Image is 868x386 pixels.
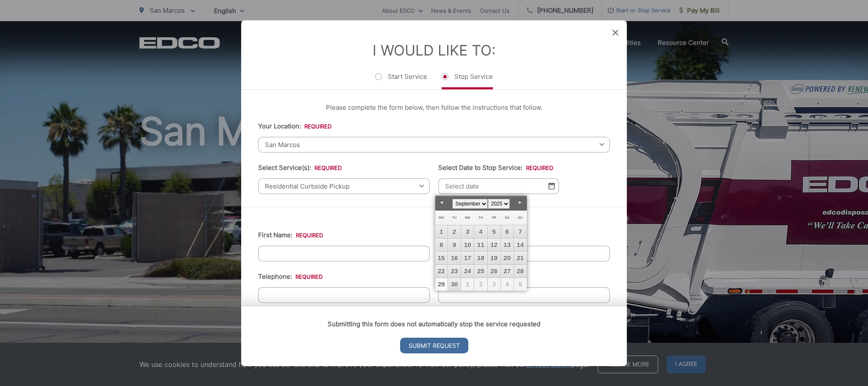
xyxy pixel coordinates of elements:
a: 21 [514,252,527,264]
span: Monday [439,216,444,219]
input: Submit Request [400,338,468,353]
a: 11 [474,239,487,251]
span: 1 [461,278,474,291]
label: Stop Service [442,72,493,89]
p: Please complete the form below, then follow the instructions that follow. [258,102,610,112]
span: 4 [501,278,514,291]
label: Select Service(s): [258,164,342,171]
a: 30 [448,278,461,291]
span: San Marcos [258,136,610,152]
span: Thursday [479,216,483,219]
a: 4 [474,225,487,238]
select: Select month [452,199,488,209]
span: Tuesday [452,216,457,219]
a: 15 [435,252,448,264]
a: 24 [461,265,474,278]
a: 28 [514,265,527,278]
a: 2 [448,225,461,238]
a: 13 [501,239,514,251]
span: Sunday [518,216,523,219]
a: 14 [514,239,527,251]
label: I Would Like To: [373,41,495,58]
a: 6 [501,225,514,238]
a: 17 [461,252,474,264]
label: Start Service [375,72,427,89]
a: Next [514,196,527,209]
a: 22 [435,265,448,278]
select: Select year [488,199,510,209]
a: 29 [435,278,448,291]
span: Residential Curbside Pickup [258,178,430,194]
a: Prev [435,196,448,209]
a: 20 [501,252,514,264]
a: 1 [435,225,448,238]
img: Select date [548,182,555,189]
a: 26 [488,265,501,278]
a: 7 [514,225,527,238]
a: 25 [474,265,487,278]
a: 18 [474,252,487,264]
a: 16 [448,252,461,264]
input: Select date [438,178,559,194]
label: Select Date to Stop Service: [438,164,553,171]
span: Wednesday [465,216,470,219]
span: Saturday [505,216,509,219]
a: 3 [461,225,474,238]
strong: Submitting this form does not automatically stop the service requested [328,320,540,328]
label: First Name: [258,231,323,239]
a: 5 [488,225,501,238]
span: 3 [488,278,501,291]
span: Friday [492,216,496,219]
label: Telephone: [258,272,323,280]
a: 19 [488,252,501,264]
span: 5 [514,278,527,291]
a: 27 [501,265,514,278]
label: Your Location: [258,122,331,130]
span: 2 [474,278,487,291]
a: 12 [488,239,501,251]
a: 8 [435,239,448,251]
a: 10 [461,239,474,251]
a: 9 [448,239,461,251]
a: 23 [448,265,461,278]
